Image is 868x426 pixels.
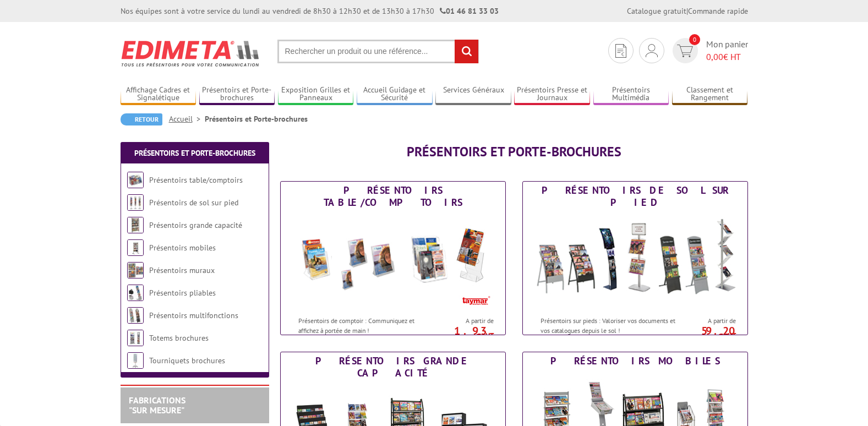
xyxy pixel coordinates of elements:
img: Présentoirs multifonctions [127,307,144,324]
a: Présentoirs de sol sur pied Présentoirs de sol sur pied Présentoirs sur pieds : Valoriser vos doc... [522,181,748,335]
span: 0,00 [706,51,723,62]
div: Présentoirs grande capacité [283,355,503,379]
a: Présentoirs et Porte-brochures [134,148,255,158]
img: Présentoirs mobiles [127,239,144,256]
a: Présentoirs table/comptoirs [149,175,243,185]
h1: Présentoirs et Porte-brochures [280,145,748,159]
a: Présentoirs et Porte-brochures [199,85,275,103]
a: Affichage Cadres et Signalétique [121,85,196,103]
img: Tourniquets brochures [127,352,144,369]
img: Présentoirs de sol sur pied [127,194,144,211]
img: devis rapide [646,44,658,57]
p: 1.93 € [432,327,494,341]
sup: HT [728,331,736,340]
a: Présentoirs muraux [149,265,215,275]
img: Edimeta [121,33,261,74]
div: Nos équipes sont à votre service du lundi au vendredi de 8h30 à 12h30 et de 13h30 à 17h30 [121,6,499,17]
p: 59.20 € [674,327,736,341]
a: Exposition Grilles et Panneaux [278,85,354,103]
a: Présentoirs Presse et Journaux [514,85,590,103]
img: Présentoirs de sol sur pied [533,211,737,310]
a: Commande rapide [688,6,748,16]
a: Tourniquets brochures [149,356,225,365]
a: Présentoirs table/comptoirs Présentoirs table/comptoirs Présentoirs de comptoir : Communiquez et ... [280,181,506,335]
sup: HT [485,331,494,340]
input: Rechercher un produit ou une référence... [277,40,479,63]
p: Présentoirs sur pieds : Valoriser vos documents et vos catalogues depuis le sol ! [541,316,677,335]
span: Mon panier [706,38,748,63]
a: Retour [121,113,162,125]
div: Présentoirs de sol sur pied [526,184,745,209]
a: Classement et Rangement [672,85,748,103]
span: A partir de [438,316,494,325]
div: | [627,6,748,17]
span: 0 [689,34,700,45]
a: Totems brochures [149,333,209,343]
a: Services Généraux [435,85,511,103]
span: A partir de [680,316,736,325]
img: Présentoirs grande capacité [127,217,144,233]
a: FABRICATIONS"Sur Mesure" [129,395,185,416]
a: Présentoirs mobiles [149,243,216,253]
li: Présentoirs et Porte-brochures [205,113,308,124]
img: Totems brochures [127,330,144,346]
p: Présentoirs de comptoir : Communiquez et affichez à portée de main ! [298,316,435,335]
div: Présentoirs table/comptoirs [283,184,503,209]
img: Présentoirs muraux [127,262,144,278]
img: devis rapide [677,45,693,57]
img: Présentoirs table/comptoirs [291,211,495,310]
a: Accueil [169,114,205,124]
img: devis rapide [615,44,626,58]
img: Présentoirs pliables [127,285,144,301]
span: € HT [706,51,748,63]
a: Accueil Guidage et Sécurité [357,85,433,103]
input: rechercher [455,40,478,63]
img: Présentoirs table/comptoirs [127,172,144,188]
strong: 01 46 81 33 03 [440,6,499,16]
a: Présentoirs de sol sur pied [149,198,238,207]
a: Présentoirs pliables [149,288,216,298]
a: Présentoirs Multimédia [593,85,669,103]
a: devis rapide 0 Mon panier 0,00€ HT [670,38,748,63]
a: Présentoirs multifonctions [149,310,238,320]
div: Présentoirs mobiles [526,355,745,367]
a: Catalogue gratuit [627,6,686,16]
a: Présentoirs grande capacité [149,220,242,230]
